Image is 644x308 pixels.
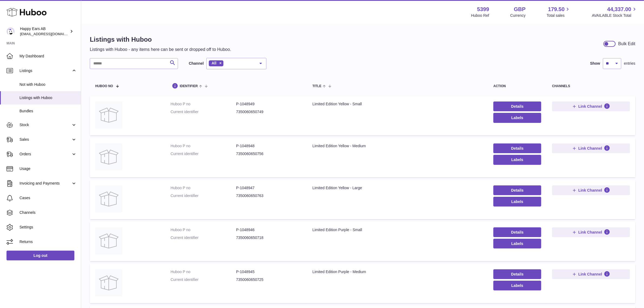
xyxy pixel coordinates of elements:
[95,185,122,212] img: Limited Edition Yellow - Large
[312,143,483,149] div: Limited Edition Yellow - Medium
[6,27,15,35] img: internalAdmin-5399@internal.huboo.com
[493,269,541,279] a: Details
[578,188,602,193] span: Link Channel
[171,143,236,149] dt: Huboo P no
[19,210,77,215] span: Channels
[20,26,69,37] div: Happy Ears AB
[236,151,302,156] dd: 7350060650756
[578,104,602,109] span: Link Channel
[171,193,236,198] dt: Current identifier
[19,195,77,201] span: Cases
[19,122,71,127] span: Stock
[19,152,71,157] span: Orders
[592,13,638,18] span: AVAILABLE Stock Total
[514,6,526,13] strong: GBP
[493,227,541,237] a: Details
[312,185,483,191] div: Limited Edition Yellow - Large
[19,95,77,100] span: Listings with Huboo
[19,137,71,142] span: Sales
[578,230,602,235] span: Link Channel
[236,143,302,149] dd: P-1048948
[236,193,302,198] dd: 7350060650763
[552,227,630,237] button: Link Channel
[510,13,526,18] div: Currency
[171,269,236,274] dt: Huboo P no
[212,61,216,65] span: All
[19,54,77,59] span: My Dashboard
[189,61,204,66] label: Channel
[19,225,77,230] span: Settings
[618,41,635,47] div: Bulk Edit
[95,227,122,254] img: Limited Edition Purple - Small
[493,143,541,153] a: Details
[312,101,483,107] div: Limited Edition Yellow - Small
[95,84,113,88] span: Huboo no
[547,6,571,18] a: 179.50 Total sales
[312,269,483,274] div: Limited Edition Purple - Medium
[493,155,541,165] button: Labels
[552,84,630,88] div: channels
[477,6,489,13] strong: 5399
[590,61,600,66] label: Show
[19,181,71,186] span: Invoicing and Payments
[95,143,122,171] img: Limited Edition Yellow - Medium
[493,101,541,111] a: Details
[578,272,602,277] span: Link Channel
[236,235,302,240] dd: 7350060650718
[592,6,638,18] a: 44,337.00 AVAILABLE Stock Total
[19,166,77,171] span: Usage
[171,151,236,156] dt: Current identifier
[548,6,564,13] span: 179.50
[493,281,541,290] button: Labels
[6,251,74,260] a: Log out
[552,269,630,279] button: Link Channel
[236,269,302,274] dd: P-1048945
[171,235,236,240] dt: Current identifier
[578,146,602,151] span: Link Channel
[607,6,631,13] span: 44,337.00
[493,84,541,88] div: action
[236,109,302,114] dd: 7350060650749
[19,109,77,114] span: Bundles
[19,68,71,73] span: Listings
[90,47,231,53] p: Listings with Huboo - any items here can be sent or dropped off to Huboo.
[312,227,483,232] div: Limited Edition Purple - Small
[171,101,236,107] dt: Huboo P no
[552,143,630,153] button: Link Channel
[20,32,80,36] span: [EMAIL_ADDRESS][DOMAIN_NAME]
[493,239,541,248] button: Labels
[493,185,541,195] a: Details
[493,113,541,123] button: Labels
[236,227,302,232] dd: P-1048946
[493,197,541,207] button: Labels
[19,239,77,244] span: Returns
[624,61,635,66] span: entries
[236,101,302,107] dd: P-1048949
[90,35,231,44] h1: Listings with Huboo
[180,84,198,88] span: identifier
[236,277,302,282] dd: 7350060650725
[95,269,122,296] img: Limited Edition Purple - Medium
[236,185,302,191] dd: P-1048947
[552,101,630,111] button: Link Channel
[552,185,630,195] button: Link Channel
[95,101,122,129] img: Limited Edition Yellow - Small
[171,109,236,114] dt: Current identifier
[19,82,77,87] span: Not with Huboo
[471,13,489,18] div: Huboo Ref
[171,227,236,232] dt: Huboo P no
[547,13,571,18] span: Total sales
[312,84,321,88] span: title
[171,277,236,282] dt: Current identifier
[171,185,236,191] dt: Huboo P no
